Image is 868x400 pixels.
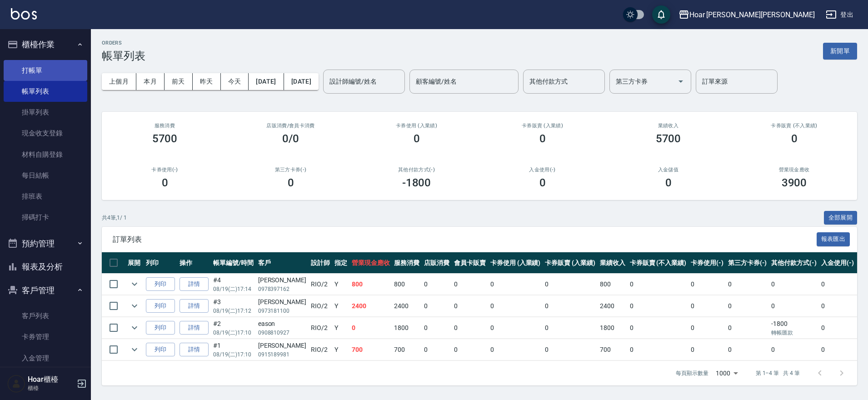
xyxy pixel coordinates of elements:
[616,167,720,173] h2: 入金儲值
[102,40,145,46] h2: ORDERS
[488,317,543,339] td: 0
[332,252,349,274] th: 指定
[452,274,488,295] td: 0
[665,176,672,189] h3: 0
[4,81,87,102] a: 帳單列表
[309,252,332,274] th: 設計師
[258,341,306,350] div: [PERSON_NAME]
[211,295,256,317] td: #3
[673,74,688,89] button: Open
[726,317,769,339] td: 0
[819,339,856,360] td: 0
[332,295,349,317] td: Y
[213,307,254,315] p: 08/19 (二) 17:12
[628,252,688,274] th: 卡券販賣 (不入業績)
[180,321,209,335] a: 詳情
[239,123,343,129] h2: 店販消費 /會員卡消費
[452,252,488,274] th: 會員卡販賣
[4,348,87,369] a: 入金管理
[414,132,420,145] h3: 0
[598,339,628,360] td: 700
[817,235,850,243] a: 報表匯出
[392,317,422,339] td: 1800
[676,369,708,377] p: 每頁顯示數量
[102,50,145,62] h3: 帳單列表
[422,295,452,317] td: 0
[726,295,769,317] td: 0
[422,317,452,339] td: 0
[823,43,857,60] button: 新開單
[688,252,726,274] th: 卡券使用(-)
[349,274,392,295] td: 800
[4,326,87,347] a: 卡券管理
[823,46,857,55] a: 新開單
[136,73,165,90] button: 本月
[102,214,127,222] p: 共 4 筆, 1 / 1
[162,176,168,189] h3: 0
[392,252,422,274] th: 服務消費
[392,339,422,360] td: 700
[180,299,209,313] a: 詳情
[128,321,141,335] button: expand row
[211,339,256,360] td: #1
[452,339,488,360] td: 0
[349,295,392,317] td: 2400
[282,132,299,145] h3: 0/0
[165,73,193,90] button: 前天
[146,299,175,313] button: 列印
[152,132,178,145] h3: 5700
[422,252,452,274] th: 店販消費
[675,5,818,24] button: Hoar [PERSON_NAME][PERSON_NAME]
[258,319,306,329] div: eason
[490,123,594,129] h2: 卡券販賣 (入業績)
[824,211,858,225] button: 全部展開
[402,176,431,189] h3: -1800
[726,252,769,274] th: 第三方卡券(-)
[258,275,306,285] div: [PERSON_NAME]
[628,295,688,317] td: 0
[221,73,249,90] button: 今天
[258,329,306,337] p: 0908810927
[628,317,688,339] td: 0
[146,277,175,291] button: 列印
[256,252,309,274] th: 客戶
[628,274,688,295] td: 0
[688,317,726,339] td: 0
[4,144,87,165] a: 材料自購登錄
[211,274,256,295] td: #4
[249,73,284,90] button: [DATE]
[817,232,850,246] button: 報表匯出
[598,274,628,295] td: 800
[422,339,452,360] td: 0
[180,277,209,291] a: 詳情
[144,252,177,274] th: 列印
[332,274,349,295] td: Y
[488,252,543,274] th: 卡券使用 (入業績)
[213,285,254,293] p: 08/19 (二) 17:14
[539,132,546,145] h3: 0
[616,123,720,129] h2: 業績收入
[819,295,856,317] td: 0
[332,317,349,339] td: Y
[539,176,546,189] h3: 0
[364,123,469,129] h2: 卡券使用 (入業績)
[543,317,598,339] td: 0
[769,252,819,274] th: 其他付款方式(-)
[284,73,319,90] button: [DATE]
[4,255,87,279] button: 報表及分析
[769,295,819,317] td: 0
[769,317,819,339] td: -1800
[490,167,594,173] h2: 入金使用(-)
[452,317,488,339] td: 0
[102,73,136,90] button: 上個月
[488,295,543,317] td: 0
[756,369,800,377] p: 第 1–4 筆 共 4 筆
[364,167,469,173] h2: 其他付款方式(-)
[742,167,846,173] h2: 營業現金應收
[4,60,87,81] a: 打帳單
[258,285,306,293] p: 0978397162
[4,232,87,255] button: 預約管理
[712,361,741,385] div: 1000
[652,5,670,24] button: save
[4,33,87,56] button: 櫃檯作業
